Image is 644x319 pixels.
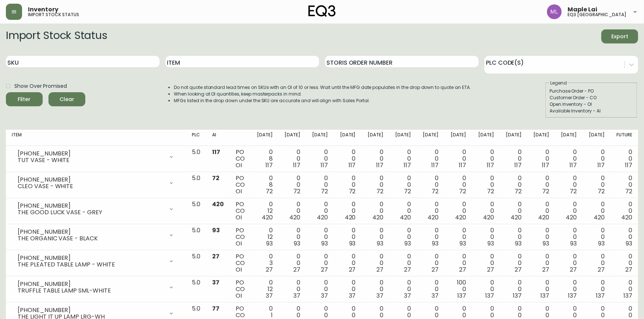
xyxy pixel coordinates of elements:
div: [PHONE_NUMBER] [18,229,164,235]
span: 117 [597,161,605,169]
button: Clear [49,92,85,106]
span: 93 [212,226,220,234]
div: 0 0 [368,175,383,195]
div: 0 0 [340,149,355,169]
span: 37 [349,291,356,300]
span: 117 [348,161,356,169]
th: [DATE] [527,130,555,146]
span: 420 [317,213,328,222]
div: [PHONE_NUMBER]TUT VASE - WHITE [12,149,180,165]
span: 72 [376,187,383,196]
th: AI [206,130,230,146]
span: 117 [487,161,494,169]
h5: import stock status [28,12,79,17]
div: PO CO [236,253,245,273]
span: 72 [598,187,605,196]
div: 0 0 [368,253,383,273]
div: 0 0 [616,149,632,169]
div: 0 0 [423,175,439,195]
span: 72 [349,187,356,196]
span: OI [236,291,242,300]
div: PO CO [236,201,245,221]
div: THE ORGANIC VASE - BLACK [18,235,164,242]
div: 0 0 [368,149,383,169]
div: 0 0 [395,149,411,169]
span: 117 [265,161,273,169]
div: Available Inventory - AI [550,108,633,114]
div: 0 0 [588,149,604,169]
th: [DATE] [306,130,334,146]
div: 0 0 [533,253,549,273]
span: 37 [404,291,411,300]
span: 27 [542,265,549,274]
li: When looking at OI quantities, keep masterpacks in mind. [174,91,471,97]
span: 117 [293,161,300,169]
div: 0 12 [257,201,273,221]
span: 72 [404,187,411,196]
span: 117 [542,161,549,169]
div: 0 0 [588,175,604,195]
span: 77 [212,304,219,313]
span: 27 [266,265,273,274]
span: 420 [427,213,439,222]
span: 93 [487,239,494,248]
span: 420 [621,213,632,222]
span: OI [236,213,242,222]
div: 0 0 [478,201,494,221]
td: 5.0 [186,172,206,198]
span: 27 [432,265,439,274]
div: 0 0 [368,201,383,221]
span: 420 [538,213,549,222]
span: 37 [293,291,300,300]
th: [DATE] [389,130,417,146]
div: TRUFFLE TABLE LAMP SML-WHITE [18,287,164,294]
span: 72 [542,187,549,196]
span: 93 [570,239,577,248]
div: 0 0 [561,175,577,195]
div: [PHONE_NUMBER]THE PLEATED TABLE LAMP - WHITE [12,253,180,269]
span: 27 [570,265,577,274]
div: 0 0 [285,253,300,273]
span: 117 [570,161,577,169]
span: 420 [262,213,273,222]
div: 0 0 [395,279,411,299]
div: 0 0 [588,279,604,299]
span: Maple Lai [568,7,597,12]
div: [PHONE_NUMBER] [18,150,164,157]
div: Customer Order - CO [550,94,633,101]
span: 72 [570,187,577,196]
span: 117 [404,161,411,169]
div: 0 0 [616,175,632,195]
span: 37 [266,291,273,300]
div: PO CO [236,227,245,247]
td: 5.0 [186,146,206,172]
span: 27 [625,265,632,274]
span: 27 [515,265,522,274]
div: 0 0 [506,149,522,169]
div: 0 0 [285,175,300,195]
span: 37 [212,278,219,287]
div: PO CO [236,175,245,195]
span: 93 [266,239,273,248]
button: Filter [6,92,43,106]
div: 0 0 [312,149,328,169]
div: 0 0 [450,227,466,247]
span: 37 [321,291,328,300]
div: 0 0 [506,175,522,195]
span: 420 [455,213,466,222]
div: 0 0 [588,227,604,247]
span: 420 [289,213,300,222]
div: 0 12 [257,227,273,247]
div: CLEO VASE - WHITE [18,183,164,190]
div: PO CO [236,279,245,299]
div: 0 0 [561,201,577,221]
div: TUT VASE - WHITE [18,157,164,164]
span: 72 [487,187,494,196]
div: 0 0 [478,227,494,247]
div: 0 0 [533,175,549,195]
span: 420 [372,213,383,222]
span: 72 [459,187,466,196]
div: 0 0 [478,175,494,195]
span: 117 [376,161,383,169]
span: 93 [321,239,328,248]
